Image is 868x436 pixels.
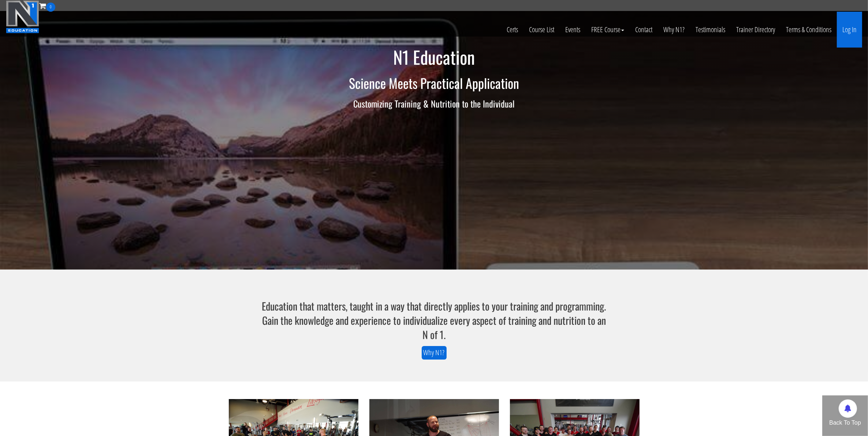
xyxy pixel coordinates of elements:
[586,12,630,48] a: FREE Course
[260,299,608,342] h3: Education that matters, taught in a way that directly applies to your training and programming. G...
[220,48,648,67] h1: N1 Education
[658,12,690,48] a: Why N1?
[524,12,560,48] a: Course List
[501,12,524,48] a: Certs
[837,12,862,48] a: Log In
[46,3,55,12] span: 0
[630,12,658,48] a: Contact
[220,76,648,90] h2: Science Meets Practical Application
[422,346,447,360] a: Why N1?
[6,0,39,33] img: n1-education
[560,12,586,48] a: Events
[39,1,55,11] a: 0
[781,12,837,48] a: Terms & Conditions
[690,12,731,48] a: Testimonials
[220,99,648,108] h3: Customizing Training & Nutrition to the Individual
[731,12,781,48] a: Trainer Directory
